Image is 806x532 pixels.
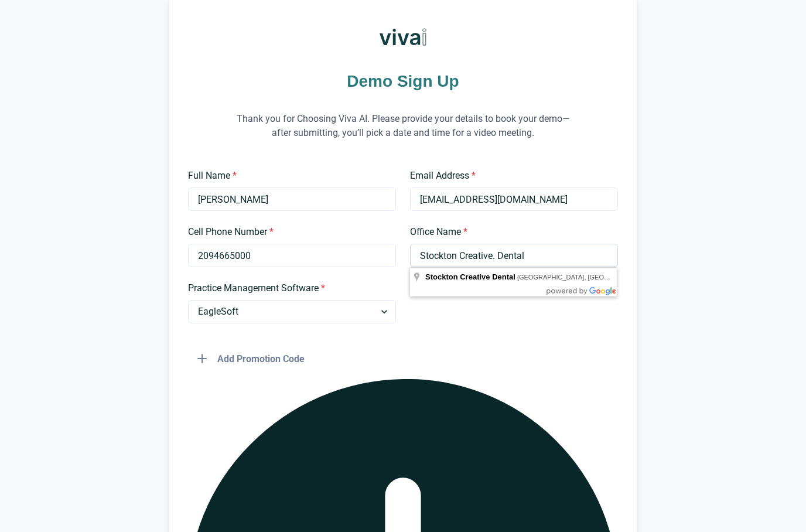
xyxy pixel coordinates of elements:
img: Viva AI Logo [380,13,426,60]
label: Office Name [410,225,611,239]
label: Practice Management Software [188,281,389,295]
input: Type your office name and address [410,244,618,267]
label: Full Name [188,169,389,183]
button: Add Promotion Code [188,347,314,370]
p: Thank you for Choosing Viva AI. Please provide your details to book your demo—after submitting, y... [227,97,579,155]
h1: Demo Sign Up [188,70,618,93]
span: [GEOGRAPHIC_DATA], [GEOGRAPHIC_DATA], [GEOGRAPHIC_DATA] [517,274,726,281]
label: Cell Phone Number [188,225,389,239]
span: Stockton Creative Dental [425,272,515,281]
label: Email Address [410,169,611,183]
